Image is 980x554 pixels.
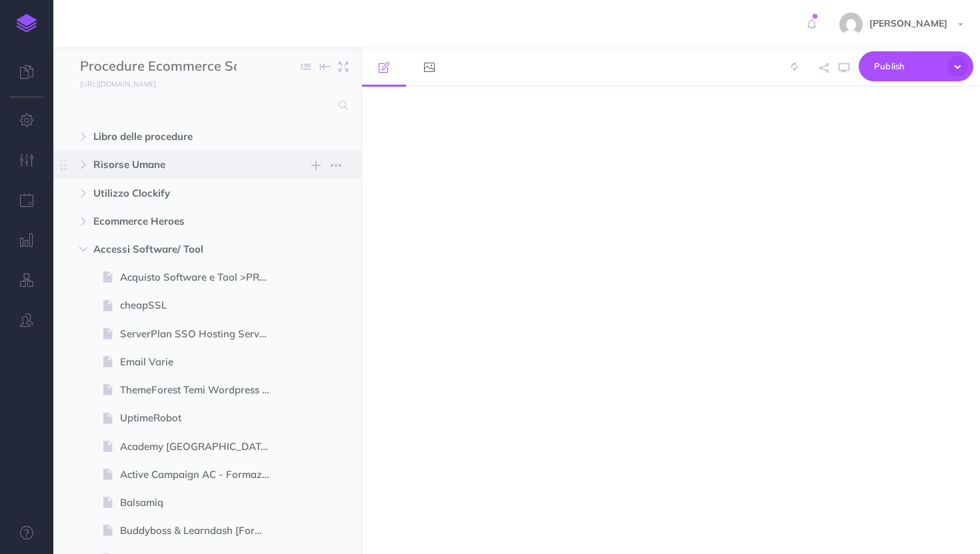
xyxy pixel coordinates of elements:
span: ServerPlan SSO Hosting Server Domini [120,326,281,342]
span: Ecommerce Heroes [93,213,265,229]
a: [URL][DOMAIN_NAME] [53,77,169,90]
img: b1eb4d8dcdfd9a3639e0a52054f32c10.jpg [839,13,863,36]
span: Acquisto Software e Tool >PROCEDURA [120,269,281,285]
span: Active Campaign AC - Formazione [120,467,281,483]
span: Balsamiq [120,495,281,511]
img: logo-mark.svg [17,14,37,33]
span: Accessi Software/ Tool [93,241,265,257]
span: Publish [874,56,941,77]
input: Search [80,93,331,117]
span: Academy [GEOGRAPHIC_DATA] [120,439,281,455]
span: Risorse Umane [93,157,265,173]
span: Buddyboss & Learndash [Formazione] [120,523,281,539]
span: cheapSSL [120,297,281,313]
span: UptimeRobot [120,410,281,426]
input: Documentation Name [80,57,237,77]
span: Utilizzo Clockify [93,185,265,201]
small: [URL][DOMAIN_NAME] [80,79,156,89]
span: [PERSON_NAME] [863,17,954,29]
span: Libro delle procedure [93,129,265,145]
button: Publish [859,51,973,81]
span: ThemeForest Temi Wordpress Prestashop Envato [120,382,281,398]
span: Email Varie [120,354,281,370]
